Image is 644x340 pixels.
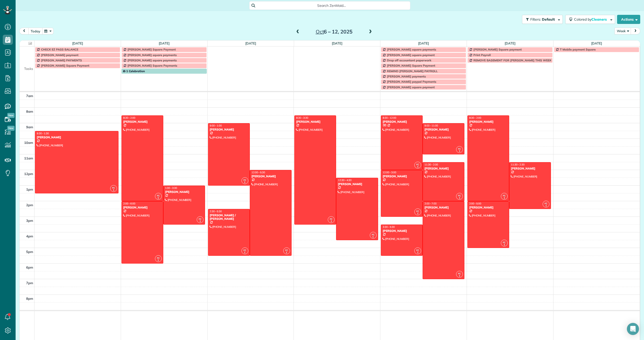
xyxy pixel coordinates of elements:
[387,69,438,73] span: REMIND [PERSON_NAME] PAYROLL
[332,41,343,45] a: [DATE]
[574,17,609,22] span: Colored by
[382,175,421,178] div: [PERSON_NAME]
[415,211,421,216] small: 1
[41,64,89,67] span: [PERSON_NAME] Square Payment
[383,225,395,229] span: 3:30 - 5:30
[155,196,162,200] small: 1
[296,120,335,123] div: [PERSON_NAME]
[383,116,396,119] span: 8:30 - 12:00
[338,182,376,186] div: [PERSON_NAME]
[24,156,33,160] span: 11am
[26,94,33,98] span: 7am
[503,194,506,197] span: FC
[387,48,436,51] span: [PERSON_NAME] square payments
[387,85,435,89] span: [PERSON_NAME] square payment
[458,147,461,150] span: FC
[244,179,246,181] span: FC
[244,249,246,251] span: FC
[26,234,33,238] span: 4pm
[242,180,248,185] small: 1
[26,250,33,254] span: 5pm
[26,109,33,113] span: 8am
[458,194,461,197] span: FC
[501,242,507,247] small: 1
[128,64,177,67] span: [PERSON_NAME] Square Payments
[165,186,177,190] span: 1:00 - 3:30
[505,41,515,45] a: [DATE]
[110,188,117,193] small: 1
[387,53,435,57] span: [PERSON_NAME] square payment
[501,196,507,200] small: 1
[503,241,506,244] span: FC
[545,202,547,205] span: FC
[338,179,351,182] span: 12:30 - 4:30
[210,210,222,213] span: 2:30 - 5:30
[511,167,549,170] div: [PERSON_NAME]
[382,229,421,233] div: [PERSON_NAME]
[631,28,640,34] button: next
[469,120,508,123] div: [PERSON_NAME]
[469,202,481,205] span: 2:00 - 5:00
[424,206,463,209] div: [PERSON_NAME]
[416,163,419,166] span: FC
[26,187,33,191] span: 1pm
[387,74,426,78] span: [PERSON_NAME] payments
[72,41,83,45] a: [DATE]
[424,128,463,131] div: [PERSON_NAME]
[19,28,29,34] button: prev
[210,124,222,127] span: 9:00 - 1:00
[26,281,33,285] span: 7pm
[469,206,508,209] div: [PERSON_NAME]
[387,80,436,83] span: [PERSON_NAME] paypal Payments
[303,29,366,34] h2: 6 – 12, 2025
[157,194,160,197] span: FC
[284,250,290,255] small: 1
[157,257,160,259] span: FC
[591,41,602,45] a: [DATE]
[210,214,248,221] div: [PERSON_NAME] / [PERSON_NAME]
[128,53,177,57] span: [PERSON_NAME] square payments
[617,15,640,24] button: Actions
[424,163,438,166] span: 11:30 - 2:00
[424,167,463,170] div: [PERSON_NAME]
[387,58,431,62] span: Drop off accountant paperwork
[627,323,639,335] div: Open Intercom Messenger
[456,274,463,278] small: 1
[252,171,265,174] span: 12:00 - 5:30
[41,58,82,62] span: [PERSON_NAME] PAYMENTS
[383,171,396,174] span: 12:00 - 3:00
[123,69,145,73] span: 1 Celebration
[519,15,563,24] a: Filters: Default
[123,120,162,123] div: [PERSON_NAME]
[387,64,435,67] span: [PERSON_NAME] Square Payment
[458,272,461,275] span: FC
[128,48,176,51] span: [PERSON_NAME] Square Payment
[415,164,421,169] small: 1
[159,41,170,45] a: [DATE]
[418,41,429,45] a: [DATE]
[372,233,375,236] span: FC
[296,116,308,119] span: 8:30 - 3:30
[473,58,552,62] span: REMOVE BASEMENT FOR [PERSON_NAME] THIS WEEK!
[370,235,376,239] small: 1
[424,202,436,205] span: 2:00 - 7:00
[415,250,421,255] small: 1
[245,41,256,45] a: [DATE]
[251,175,290,178] div: [PERSON_NAME]
[24,141,33,145] span: 10am
[210,128,248,131] div: [PERSON_NAME]
[26,125,33,129] span: 9am
[424,124,438,127] span: 9:00 - 11:00
[41,53,78,57] span: [PERSON_NAME] payment
[456,196,463,200] small: 1
[41,48,78,51] span: CHECK EZ PASS BALANCE
[7,113,15,118] span: New
[522,15,563,24] button: Filters: Default
[112,186,115,189] span: FC
[28,28,43,34] button: today
[565,15,615,24] button: Colored byCleaners
[7,126,15,131] span: New
[128,58,177,62] span: [PERSON_NAME] square payments
[123,116,135,119] span: 8:30 - 2:00
[530,17,541,22] span: Filters:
